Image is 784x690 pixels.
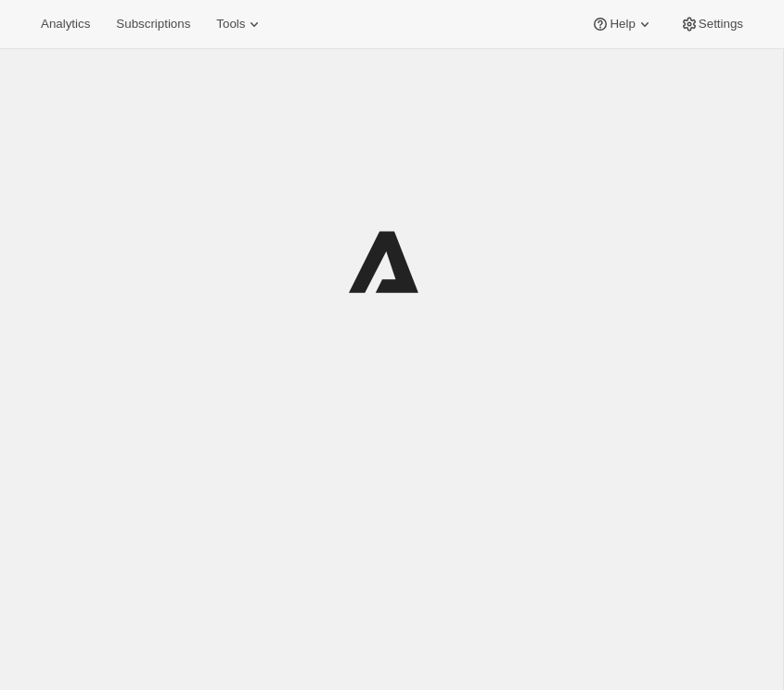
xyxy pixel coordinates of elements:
[216,17,245,32] span: Tools
[30,11,101,37] button: Analytics
[205,11,275,37] button: Tools
[580,11,664,37] button: Help
[116,17,190,32] span: Subscriptions
[610,17,635,32] span: Help
[41,17,90,32] span: Analytics
[699,17,743,32] span: Settings
[105,11,201,37] button: Subscriptions
[669,11,754,37] button: Settings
